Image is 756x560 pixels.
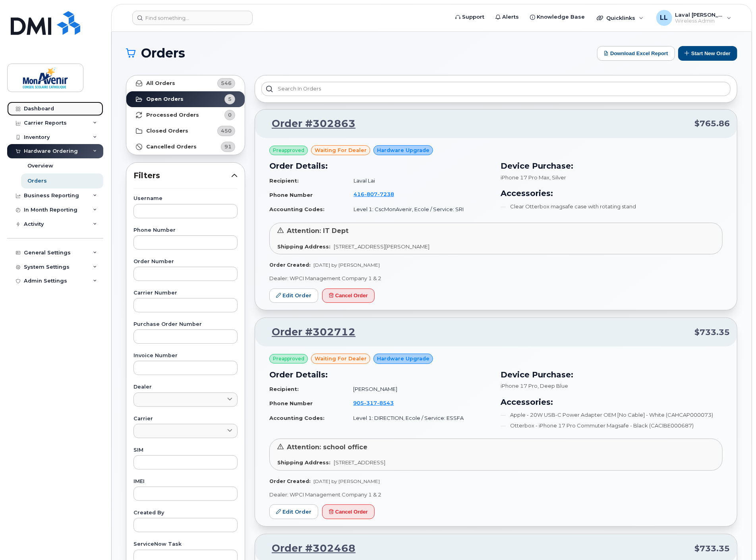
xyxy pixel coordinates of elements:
[262,541,356,556] a: Order #302468
[501,422,723,429] li: Otterbox - iPhone 17 Pro Commuter Magsafe - Black (CACIBE000687)
[313,478,380,484] span: [DATE] by [PERSON_NAME]
[262,117,356,131] a: Order #302863
[133,448,238,453] label: SIM
[133,353,238,358] label: Invoice Number
[354,191,404,197] a: 4168077238
[133,542,238,547] label: ServiceNow Task
[315,355,367,362] span: waiting for dealer
[133,479,238,484] label: IMEI
[501,160,723,172] h3: Device Purchase:
[146,96,184,102] strong: Open Orders
[228,95,232,103] span: 5
[694,543,730,554] span: $733.35
[133,322,238,327] label: Purchase Order Number
[133,228,238,233] label: Phone Number
[146,112,199,118] strong: Processed Orders
[334,243,429,250] span: [STREET_ADDRESS][PERSON_NAME]
[269,415,325,421] strong: Accounting Codes:
[377,191,394,197] span: 7238
[287,443,367,451] span: Attention: school office
[126,75,245,91] a: All Orders546
[501,203,723,210] li: Clear Otterbox magsafe case with rotating stand
[133,259,238,264] label: Order Number
[133,416,238,421] label: Carrier
[126,139,245,155] a: Cancelled Orders91
[269,386,299,392] strong: Recipient:
[126,107,245,123] a: Processed Orders0
[146,144,197,150] strong: Cancelled Orders
[269,369,491,381] h3: Order Details:
[269,400,313,406] strong: Phone Number
[262,325,356,339] a: Order #302712
[224,143,232,150] span: 91
[377,355,429,362] span: Hardware Upgrade
[133,291,238,296] label: Carrier Number
[377,146,429,154] span: Hardware Upgrade
[346,174,491,188] td: Laval Lai
[501,174,550,181] span: iPhone 17 Pro Max
[221,127,232,135] span: 450
[550,174,567,181] span: , Silver
[269,275,723,282] p: Dealer: WPCI Management Company 1 & 2
[501,411,723,419] li: Apple - 20W USB-C Power Adapter OEM [No Cable] - White (CAHCAP000073)
[678,46,737,61] button: Start New Order
[133,510,238,516] label: Created By
[346,382,491,396] td: [PERSON_NAME]
[322,289,375,303] button: Cancel Order
[354,400,394,406] span: 905
[273,147,304,154] span: Preapproved
[501,383,538,389] span: iPhone 17 Pro
[315,146,367,154] span: waiting for dealer
[133,196,238,201] label: Username
[269,491,723,498] p: Dealer: WPCI Management Company 1 & 2
[269,206,325,212] strong: Accounting Codes:
[277,459,331,466] strong: Shipping Address:
[133,385,238,390] label: Dealer
[694,118,730,129] span: $765.86
[322,504,375,519] button: Cancel Order
[146,80,175,87] strong: All Orders
[269,478,310,484] strong: Order Created:
[269,192,313,198] strong: Phone Number
[346,411,491,425] td: Level 1: DIRECTION, Ecole / Service: ESSFA
[694,327,730,338] span: $733.35
[269,160,491,172] h3: Order Details:
[269,262,310,268] strong: Order Created:
[269,177,299,184] strong: Recipient:
[133,170,231,181] span: Filters
[354,400,404,406] a: 9053178543
[261,82,731,96] input: Search in orders
[597,46,675,61] button: Download Excel Report
[126,91,245,107] a: Open Orders5
[141,47,185,59] span: Orders
[146,128,188,134] strong: Closed Orders
[287,227,348,235] span: Attention: IT Dept
[501,369,723,381] h3: Device Purchase:
[273,355,304,362] span: Preapproved
[346,202,491,216] td: Level 1: CscMonAvenir, Ecole / Service: SRI
[313,262,380,268] span: [DATE] by [PERSON_NAME]
[269,504,318,519] a: Edit Order
[364,400,377,406] span: 317
[538,383,568,389] span: , Deep Blue
[228,111,232,119] span: 0
[221,79,232,87] span: 546
[354,191,394,197] span: 416
[364,191,377,197] span: 807
[334,459,385,466] span: [STREET_ADDRESS]
[269,289,318,303] a: Edit Order
[126,123,245,139] a: Closed Orders450
[501,187,723,199] h3: Accessories:
[277,243,331,250] strong: Shipping Address:
[501,396,723,408] h3: Accessories:
[377,400,394,406] span: 8543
